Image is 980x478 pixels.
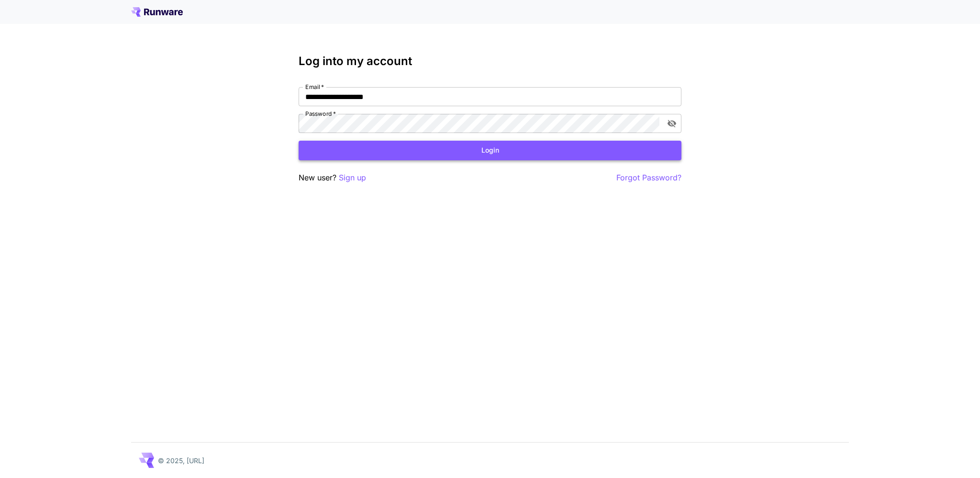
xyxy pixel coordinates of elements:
p: New user? [299,172,366,184]
h3: Log into my account [299,55,681,68]
button: Sign up [339,172,366,184]
p: © 2025, [URL] [158,456,204,466]
button: Forgot Password? [616,172,681,184]
button: Login [299,141,681,160]
label: Password [305,110,336,118]
label: Email [305,83,324,91]
button: toggle password visibility [663,115,680,132]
